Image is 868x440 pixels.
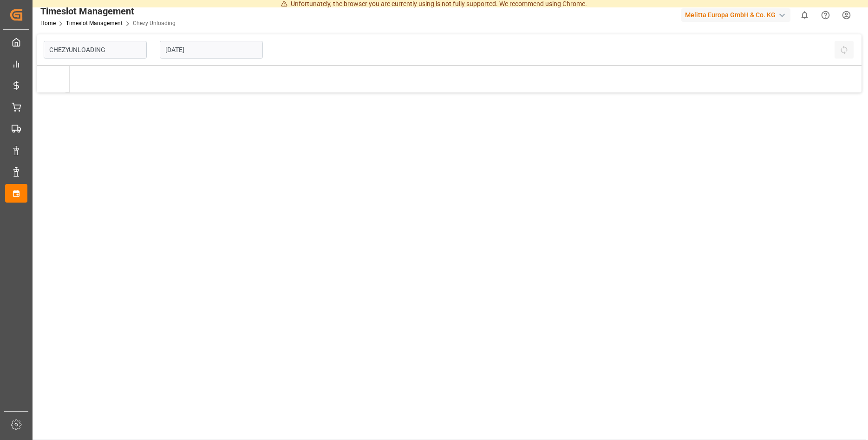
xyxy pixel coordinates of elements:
input: Type to search/select [44,41,147,59]
div: Timeslot Management [40,4,176,18]
input: DD.MM.YYYY [160,41,263,59]
a: Home [40,20,56,26]
a: Timeslot Management [66,20,123,26]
